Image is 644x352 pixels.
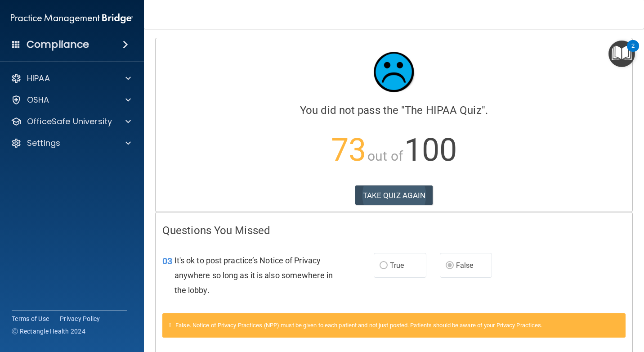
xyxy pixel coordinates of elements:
p: OSHA [27,95,49,105]
span: 73 [331,131,366,168]
a: Terms of Use [12,314,49,323]
a: OSHA [11,95,131,105]
p: OfficeSafe University [27,116,112,127]
span: Ⓒ Rectangle Health 2024 [12,327,85,336]
a: OfficeSafe University [11,116,131,127]
input: False [446,262,454,269]
span: False. Notice of Privacy Practices (NPP) must be given to each patient and not just posted. Patie... [175,322,542,329]
span: True [390,261,404,270]
h4: You did not pass the " ". [162,104,626,116]
span: 100 [404,131,457,168]
div: 2 [631,46,635,58]
span: It's ok to post practice’s Notice of Privacy anywhere so long as it is also somewhere in the lobby. [174,256,333,295]
button: Open Resource Center, 2 new notifications [608,41,635,67]
span: The HIPAA Quiz [405,104,481,117]
button: TAKE QUIZ AGAIN [355,185,433,205]
input: True [380,262,388,269]
span: out of [367,148,403,164]
span: False [456,261,474,270]
h4: Compliance [27,38,89,51]
h4: Questions You Missed [162,225,626,236]
span: 03 [162,256,172,266]
a: HIPAA [11,73,131,84]
a: Settings [11,138,131,149]
p: HIPAA [27,73,50,84]
a: Privacy Policy [60,314,100,323]
img: PMB logo [11,9,133,27]
p: Settings [27,138,60,149]
img: sad_face.ecc698e2.jpg [367,45,421,99]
